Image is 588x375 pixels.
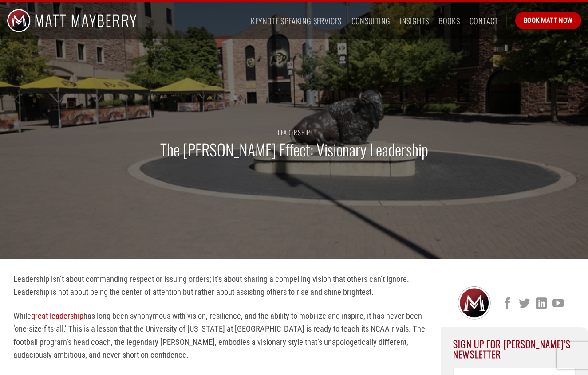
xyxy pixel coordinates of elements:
a: great leadership [31,311,83,320]
h1: The [PERSON_NAME] Effect: Visionary Leadership [160,139,428,160]
p: Leadership isn’t about commanding respect or issuing orders; it’s about sharing a compelling visi... [13,273,428,299]
a: Follow on Twitter [519,298,530,310]
a: Follow on LinkedIn [536,298,547,310]
a: Leadership [278,127,310,137]
a: Books [438,13,460,29]
a: Follow on YouTube [552,298,564,310]
a: Contact [470,13,498,29]
a: Insights [400,13,429,29]
a: Book Matt Now [515,12,581,29]
a: Keynote Speaking Services [251,13,341,29]
a: Follow on Facebook [502,298,513,310]
span: Sign Up For [PERSON_NAME]’s Newsletter [453,337,571,360]
img: Matt Mayberry [7,2,137,39]
span: Book Matt Now [524,15,573,26]
a: Consulting [351,13,391,29]
p: While has long been synonymous with vision, resilience, and the ability to mobilize and inspire, ... [13,309,428,362]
